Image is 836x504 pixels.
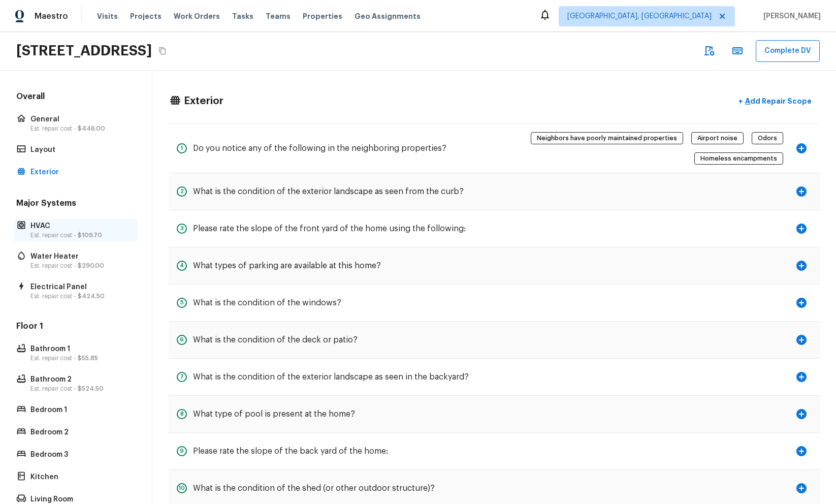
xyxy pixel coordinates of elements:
[30,472,132,482] p: Kitchen
[730,91,820,112] button: +Add Repair Scope
[78,232,102,238] span: $109.70
[78,386,104,392] span: $524.50
[193,223,466,234] h5: Please rate the slope of the front yard of the home using the following:
[14,198,138,211] h5: Major Systems
[30,124,132,133] p: Est. repair cost -
[30,385,132,393] p: Est. repair cost -
[30,374,132,385] p: Bathroom 2
[193,371,469,383] h5: What is the condition of the exterior landscape as seen in the backyard?
[232,13,253,20] span: Tasks
[184,94,223,108] h4: Exterior
[355,11,421,21] span: Geo Assignments
[30,405,132,415] p: Bedroom 1
[754,133,781,143] span: Odors
[567,11,712,21] span: [GEOGRAPHIC_DATA], [GEOGRAPHIC_DATA]
[193,334,358,345] h5: What is the condition of the deck or patio?
[177,483,187,493] div: 10
[78,355,98,361] span: $55.85
[30,221,132,231] p: HVAC
[533,133,681,143] span: Neighbors have poorly maintained properties
[177,186,187,197] div: 2
[743,96,812,106] p: Add Repair Scope
[193,446,388,457] h5: Please rate the slope of the back yard of the home:
[78,293,105,299] span: $424.50
[30,344,132,354] p: Bathroom 1
[177,409,187,419] div: 8
[759,11,821,21] span: [PERSON_NAME]
[756,40,820,62] button: Complete DV
[193,143,446,154] h5: Do you notice any of the following in the neighboring properties?
[193,408,355,420] h5: What type of pool is present at the home?
[177,446,187,456] div: 9
[174,11,220,21] span: Work Orders
[30,251,132,262] p: Water Heater
[14,91,138,104] h5: Overall
[303,11,342,21] span: Properties
[193,186,464,197] h5: What is the condition of the exterior landscape as seen from the curb?
[30,292,132,300] p: Est. repair cost -
[30,262,132,270] p: Est. repair cost -
[78,263,104,269] span: $290.00
[193,483,435,494] h5: What is the condition of the shed (or other outdoor structure)?
[30,354,132,362] p: Est. repair cost -
[177,143,187,153] div: 1
[697,153,781,164] span: Homeless encampments
[30,427,132,437] p: Bedroom 2
[193,260,381,271] h5: What types of parking are available at this home?
[193,297,341,308] h5: What is the condition of the windows?
[30,114,132,124] p: General
[16,42,152,60] h2: [STREET_ADDRESS]
[177,224,187,234] div: 3
[177,298,187,308] div: 5
[30,450,132,460] p: Bedroom 3
[177,261,187,271] div: 4
[177,335,187,345] div: 6
[30,282,132,292] p: Electrical Panel
[694,133,741,143] span: Airport noise
[156,44,169,57] button: Copy Address
[30,167,132,177] p: Exterior
[97,11,118,21] span: Visits
[35,11,68,21] span: Maestro
[30,145,132,155] p: Layout
[266,11,291,21] span: Teams
[130,11,162,21] span: Projects
[78,125,105,132] span: $446.00
[14,321,138,334] h5: Floor 1
[177,372,187,382] div: 7
[30,231,132,239] p: Est. repair cost -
